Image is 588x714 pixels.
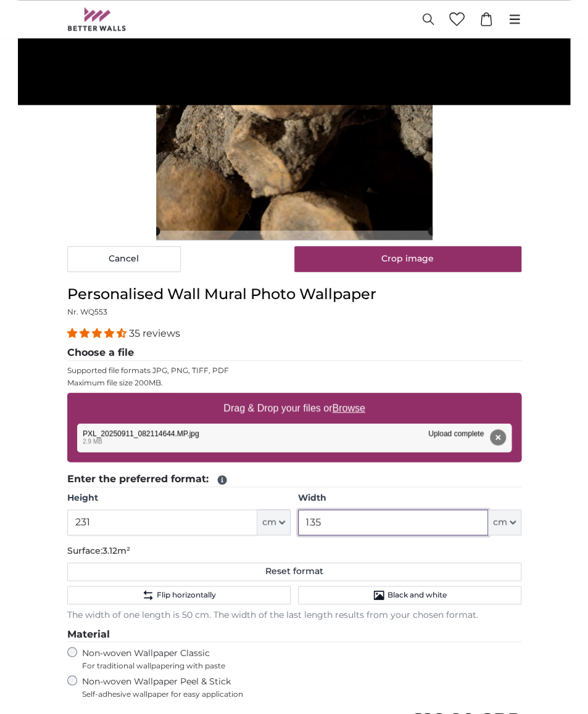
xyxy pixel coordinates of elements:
[67,345,521,361] legend: Choose a file
[262,516,276,528] span: cm
[387,590,447,600] span: Black and white
[298,492,521,504] label: Width
[82,647,353,670] label: Non-woven Wallpaper Classic
[488,509,521,535] button: cm
[82,675,392,699] label: Non-woven Wallpaper Peel & Stick
[67,626,521,642] legend: Material
[157,590,216,600] span: Flip horizontally
[332,403,365,413] u: Browse
[67,327,129,339] span: 4.34 stars
[493,516,507,528] span: cm
[67,284,521,304] h1: Personalised Wall Mural Photo Wallpaper
[67,7,126,31] img: Betterwalls
[67,492,291,504] label: Height
[67,609,521,622] p: The width of one length is 50 cm. The width of the last length results from your chosen format.
[67,472,521,487] legend: Enter the preferred format:
[82,689,392,699] span: Self-adhesive wallpaper for easy application
[67,246,181,272] button: Cancel
[102,545,130,556] span: 3.12m²
[298,586,521,604] button: Black and white
[67,378,521,388] p: Maximum file size 200MB.
[129,327,180,339] span: 35 reviews
[67,545,521,557] p: Surface:
[218,396,370,421] label: Drag & Drop your files or
[67,562,521,581] button: Reset format
[257,509,291,535] button: cm
[67,586,291,604] button: Flip horizontally
[67,307,107,316] span: Nr. WQ553
[67,366,521,375] p: Supported file formats JPG, PNG, TIFF, PDF
[294,246,521,272] button: Crop image
[82,660,353,670] span: For traditional wallpapering with paste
